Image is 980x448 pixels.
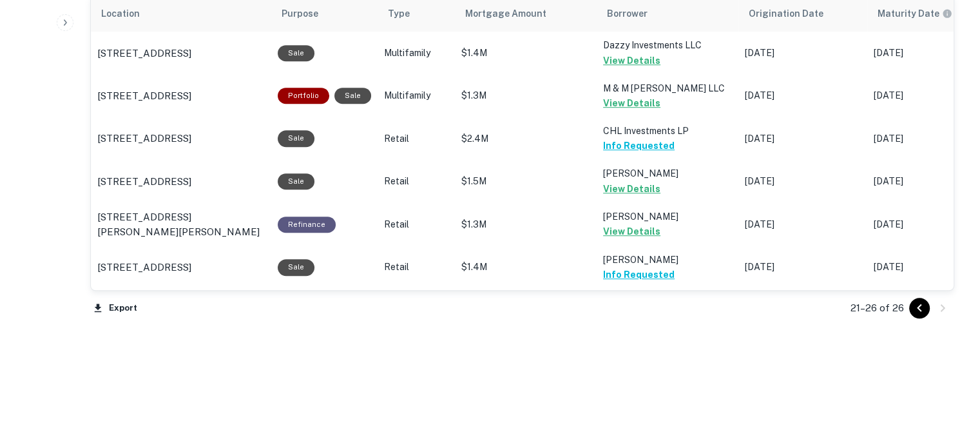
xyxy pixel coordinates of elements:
button: Info Requested [603,138,675,153]
span: Type [388,6,410,21]
button: View Details [603,224,660,239]
p: Retail [384,175,448,188]
p: 21–26 of 26 [850,300,904,316]
button: View Details [603,181,660,197]
div: Sale [278,130,314,146]
p: Multifamily [384,46,448,60]
p: [DATE] [745,46,861,60]
span: Purpose [282,6,335,21]
div: Sale [278,259,314,275]
div: Maturity dates displayed may be estimated. Please contact the lender for the most accurate maturi... [878,6,952,21]
span: Borrower [607,6,648,21]
p: Retail [384,132,448,146]
a: [STREET_ADDRESS] [97,174,265,190]
p: [DATE] [745,132,861,146]
p: $1.3M [461,218,590,231]
div: This is a portfolio loan with 2 properties [278,88,329,104]
p: [DATE] [745,260,861,274]
p: [STREET_ADDRESS] [97,174,191,190]
p: [STREET_ADDRESS] [97,131,191,146]
a: [STREET_ADDRESS] [97,88,265,104]
p: [PERSON_NAME] [603,253,732,267]
p: $1.5M [461,175,590,188]
p: [STREET_ADDRESS] [97,46,191,61]
p: CHL Investments LP [603,124,732,138]
p: Dazzy Investments LLC [603,38,732,52]
a: [STREET_ADDRESS] [97,131,265,146]
p: M & M [PERSON_NAME] LLC [603,81,732,95]
button: View Details [603,53,660,68]
h6: Maturity Date [878,6,939,21]
button: Info Requested [603,267,675,282]
div: Sale [334,88,371,104]
p: [DATE] [745,218,861,231]
button: Export [90,298,140,318]
span: Maturity dates displayed may be estimated. Please contact the lender for the most accurate maturi... [878,6,969,21]
span: Mortgage Amount [465,6,563,21]
span: Origination Date [749,6,840,21]
a: [STREET_ADDRESS] [97,260,265,275]
div: Sale [278,45,314,61]
button: Go to previous page [909,298,930,318]
div: This loan purpose was for refinancing [278,217,336,233]
p: $1.3M [461,89,590,102]
p: [STREET_ADDRESS] [97,260,191,275]
a: [STREET_ADDRESS][PERSON_NAME][PERSON_NAME] [97,209,265,240]
p: $1.4M [461,260,590,274]
span: Location [101,6,157,21]
p: [PERSON_NAME] [603,209,732,224]
p: [STREET_ADDRESS] [97,88,191,104]
p: Retail [384,260,448,274]
p: Retail [384,218,448,231]
p: $2.4M [461,132,590,146]
p: Multifamily [384,89,448,102]
button: View Details [603,95,660,111]
p: $1.4M [461,46,590,60]
p: [DATE] [745,175,861,188]
p: [DATE] [745,89,861,102]
div: Sale [278,173,314,190]
p: [PERSON_NAME] [603,166,732,180]
iframe: Chat Widget [916,345,980,407]
a: [STREET_ADDRESS] [97,46,265,61]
